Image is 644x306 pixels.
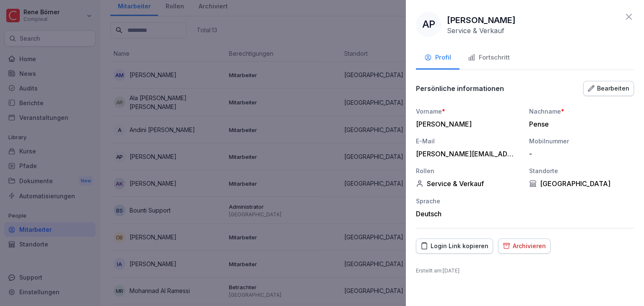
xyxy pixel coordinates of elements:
[421,241,488,251] div: Login Link kopieren
[416,120,517,128] div: [PERSON_NAME]
[447,26,504,35] p: Service & Verkauf
[588,84,629,93] div: Bearbeiten
[447,14,516,26] p: [PERSON_NAME]
[529,179,634,188] div: [GEOGRAPHIC_DATA]
[460,47,518,70] button: Fortschritt
[416,239,493,254] button: Login Link kopieren
[416,12,441,37] div: AP
[416,137,521,145] div: E-Mail
[583,81,634,96] button: Bearbeiten
[416,197,521,205] div: Sprache
[416,107,521,116] div: Vorname
[503,241,546,251] div: Archivieren
[416,84,504,93] p: Persönliche informationen
[416,179,521,188] div: Service & Verkauf
[424,53,451,62] div: Profil
[529,150,630,158] div: -
[416,47,460,70] button: Profil
[416,210,521,218] div: Deutsch
[468,53,510,62] div: Fortschritt
[416,267,634,275] p: Erstellt am : [DATE]
[416,166,521,175] div: Rollen
[498,239,551,254] button: Archivieren
[529,137,634,145] div: Mobilnummer
[529,166,634,175] div: Standorte
[529,120,630,128] div: Pense
[529,107,634,116] div: Nachname
[416,150,517,158] div: [PERSON_NAME][EMAIL_ADDRESS][DOMAIN_NAME]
